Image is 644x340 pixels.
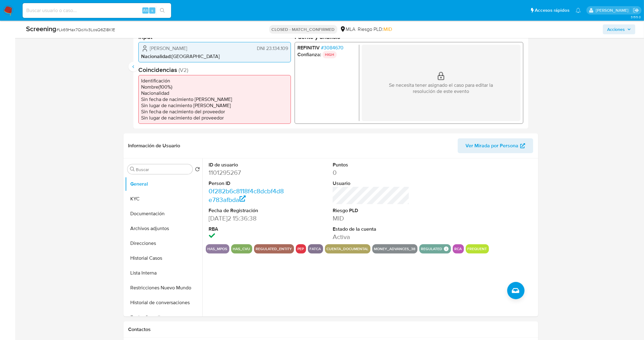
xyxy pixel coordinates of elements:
button: money_advances_38 [374,248,416,250]
b: Screening [26,24,56,34]
span: 3.155.0 [631,15,641,19]
dt: Riesgo PLD [333,207,409,214]
dt: Person ID [209,180,285,187]
button: Archivos adjuntos [125,221,202,236]
dt: Fecha de Registración [209,207,285,214]
button: General [125,177,202,191]
button: fatca [310,248,321,250]
dd: [DATE]2 15:36:38 [209,214,285,223]
span: Accesos rápidos [535,7,569,14]
button: regulated [421,248,443,250]
button: Buscar [130,167,135,172]
button: Acciones [603,24,635,34]
button: KYC [125,191,202,206]
button: Volver al orden por defecto [195,167,200,174]
button: search-icon [156,6,169,15]
button: has_mpos [208,248,227,250]
span: MID [384,26,392,33]
button: cuenta_documental [327,248,369,250]
a: Notificaciones [576,8,581,13]
span: # Lk69Hax7QoXv3LosQ6Zl8K1E [56,27,115,33]
a: Salir [633,7,639,14]
input: Buscar [136,167,190,172]
dt: ID de usuario [209,162,285,168]
button: pep [298,248,304,250]
a: 0f282b6c8118f4c8dcbf4d8e783afbda [209,187,284,204]
button: Historial de conversaciones [125,295,202,310]
button: frequent [468,248,487,250]
input: Buscar usuario o caso... [23,6,171,15]
dt: Puntos [333,162,409,168]
button: Restricciones Nuevo Mundo [125,280,202,295]
span: s [151,7,153,13]
dt: RBA [209,226,285,233]
button: regulated_entity [256,248,292,250]
span: Ver Mirada por Persona [466,138,519,153]
dd: Activa [333,233,409,241]
div: MLA [340,26,356,33]
h1: Contactos [128,326,533,333]
p: CLOSED - MATCH_CONFIRMED [269,25,337,34]
h1: Información de Usuario [128,143,180,149]
p: leandro.caroprese@mercadolibre.com [596,7,631,13]
span: Alt [143,7,148,13]
button: has_cvu [233,248,250,250]
dd: 0 [333,168,409,177]
dd: 1101295267 [209,168,285,177]
dd: MID [333,214,409,223]
button: Fecha Compliant [125,310,202,325]
button: Documentación [125,206,202,221]
button: Direcciones [125,236,202,251]
span: Riesgo PLD: [358,26,392,33]
button: Historial Casos [125,251,202,266]
button: Ver Mirada por Persona [458,138,533,153]
button: Lista Interna [125,266,202,280]
button: rca [455,248,462,250]
dt: Usuario [333,180,409,187]
span: Acciones [607,24,625,34]
dt: Estado de la cuenta [333,226,409,233]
